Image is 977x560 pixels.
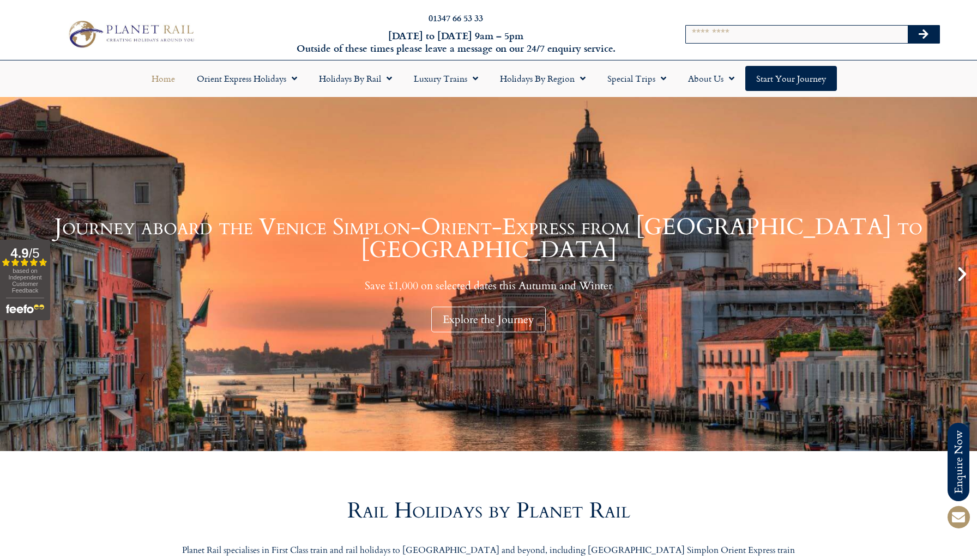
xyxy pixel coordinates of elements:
a: Holidays by Rail [308,66,403,91]
img: Planet Rail Train Holidays Logo [63,17,197,50]
a: Start your Journey [745,66,837,91]
a: Home [141,66,186,91]
a: Luxury Trains [403,66,489,91]
a: Orient Express Holidays [186,66,308,91]
a: Holidays by Region [489,66,596,91]
p: Save £1,000 on selected dates this Autumn and Winter [27,279,950,293]
div: Next slide [953,265,972,283]
button: Search [908,26,939,43]
div: Explore the Journey [431,307,546,332]
h1: Journey aboard the Venice Simplon-Orient-Express from [GEOGRAPHIC_DATA] to [GEOGRAPHIC_DATA] [27,216,950,261]
nav: Menu [5,66,972,91]
a: Special Trips [596,66,677,91]
h6: [DATE] to [DATE] 9am – 5pm Outside of these times please leave a message on our 24/7 enquiry serv... [263,29,649,55]
a: 01347 66 53 33 [429,11,483,24]
a: About Us [677,66,745,91]
h2: Rail Holidays by Planet Rail [178,500,799,522]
